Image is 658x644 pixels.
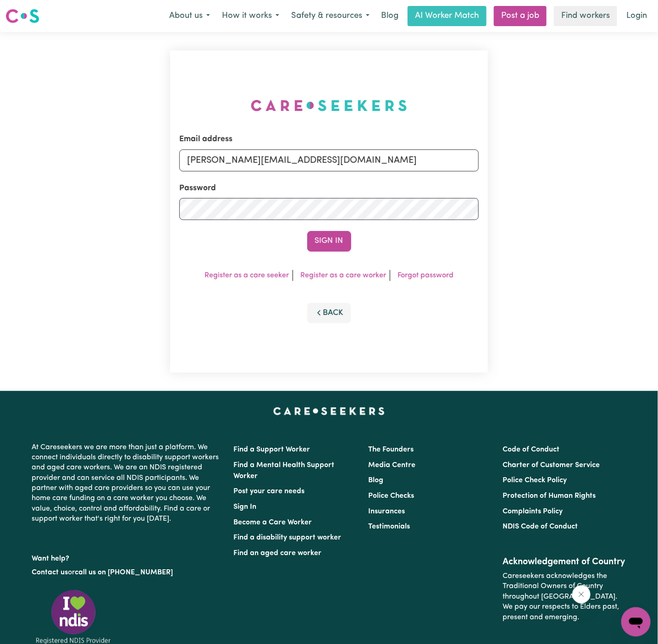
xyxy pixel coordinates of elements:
a: Code of Conduct [503,446,559,453]
a: Blog [376,6,404,26]
button: Safety & resources [285,6,376,26]
button: Sign In [307,231,351,251]
a: Find workers [554,6,617,26]
span: Need any help? [6,6,55,14]
h2: Acknowledgement of Country [503,556,626,567]
a: Charter of Customer Service [503,462,600,469]
a: Sign In [234,503,257,511]
a: Find an aged care worker [234,550,322,557]
a: Register as a care worker [300,272,386,279]
button: Back [307,303,351,323]
iframe: Button to launch messaging window [621,607,651,637]
a: Police Checks [368,492,414,500]
a: Police Check Policy [503,477,567,484]
a: Testimonials [368,523,410,530]
button: How it works [216,6,285,26]
a: Become a Care Worker [234,519,312,526]
a: Careseekers home page [273,407,385,415]
a: Post a job [494,6,547,26]
a: Protection of Human Rights [503,492,596,500]
a: Insurances [368,508,405,515]
a: Complaints Policy [503,508,563,515]
a: Find a Mental Health Support Worker [234,462,335,480]
a: Forgot password [398,272,453,279]
a: The Founders [368,446,414,453]
iframe: Close message [572,585,591,604]
a: Blog [368,477,383,484]
p: Want help? [32,550,223,564]
a: Login [621,6,652,26]
a: Media Centre [368,462,415,469]
a: Find a Support Worker [234,446,310,453]
img: Careseekers logo [6,8,39,24]
label: Password [179,182,216,194]
a: Careseekers logo [6,6,39,27]
p: At Careseekers we are more than just a platform. We connect individuals directly to disability su... [32,439,223,528]
a: call us on [PHONE_NUMBER] [75,569,173,576]
input: Email address [179,149,479,171]
button: About us [163,6,216,26]
a: Post your care needs [234,488,305,495]
a: NDIS Code of Conduct [503,523,578,530]
a: Find a disability support worker [234,534,342,541]
a: Register as a care seeker [205,272,289,279]
a: Contact us [32,569,68,576]
label: Email address [179,133,232,145]
a: AI Worker Match [408,6,487,26]
p: Careseekers acknowledges the Traditional Owners of Country throughout [GEOGRAPHIC_DATA]. We pay o... [503,567,626,626]
p: or [32,564,223,581]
